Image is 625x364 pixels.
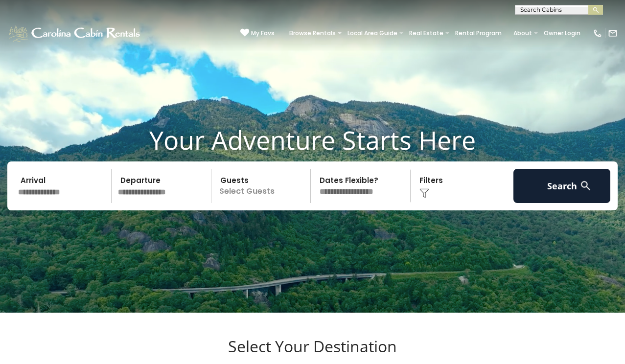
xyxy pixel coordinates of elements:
a: Rental Program [450,26,507,40]
img: filter--v1.png [419,188,429,198]
img: search-regular-white.png [579,180,592,192]
span: My Favs [251,29,275,38]
h1: Your Adventure Starts Here [7,125,618,155]
a: Browse Rentals [284,26,341,40]
button: Search [513,169,610,203]
a: Owner Login [539,26,585,40]
a: Local Area Guide [343,26,402,40]
a: About [509,26,537,40]
img: White-1-1-2.png [7,23,143,43]
a: Real Estate [404,26,448,40]
img: phone-regular-white.png [593,28,602,38]
img: mail-regular-white.png [608,28,618,38]
a: My Favs [240,28,275,38]
p: Select Guests [214,169,311,203]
